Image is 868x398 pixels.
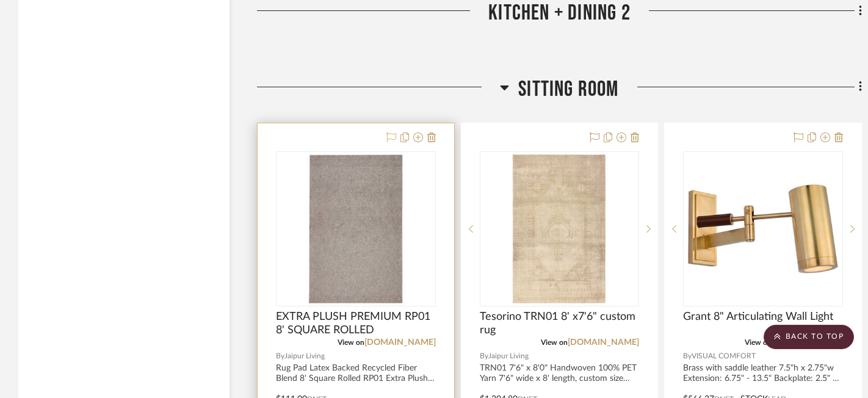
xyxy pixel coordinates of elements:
a: [DOMAIN_NAME] [364,338,436,347]
span: Jaipur Living [488,350,529,362]
span: By [276,350,284,362]
span: VISUAL COMFORT [692,350,756,362]
span: View on [541,339,568,346]
a: [DOMAIN_NAME] [568,338,639,347]
span: View on [338,339,364,346]
div: 0 [277,152,435,306]
img: EXTRA PLUSH PREMIUM RP01 8' SQUARE ROLLED [280,153,432,305]
span: Sitting Room [518,76,618,103]
img: Grant 8" Articulating Wall Light [687,153,839,305]
span: View on [745,339,772,346]
span: Jaipur Living [284,350,325,362]
span: Grant 8" Articulating Wall Light [683,310,833,324]
span: Tesorino TRN01 8' x7'6" custom rug [480,310,640,337]
scroll-to-top-button: BACK TO TOP [764,325,854,349]
span: By [683,350,692,362]
img: Tesorino TRN01 8' x7'6" custom rug [483,153,635,305]
span: By [480,350,488,362]
span: EXTRA PLUSH PREMIUM RP01 8' SQUARE ROLLED [276,310,436,337]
